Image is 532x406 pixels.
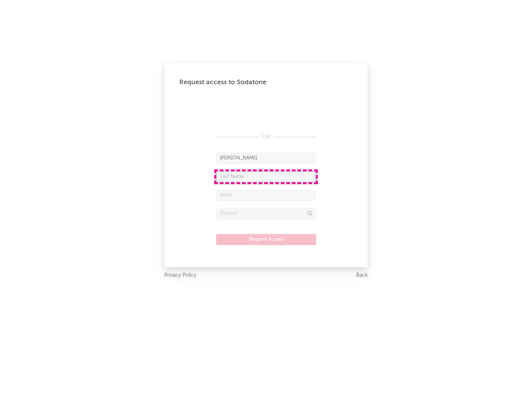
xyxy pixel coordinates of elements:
div: OR [216,133,316,142]
button: Request Access [216,234,316,245]
input: First Name [216,153,316,164]
input: Email [216,190,316,201]
input: Last Name [216,171,316,182]
a: Back [356,271,368,280]
div: Request access to Sodatone [179,78,353,87]
input: Division [216,208,316,219]
a: Privacy Policy [164,271,197,280]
